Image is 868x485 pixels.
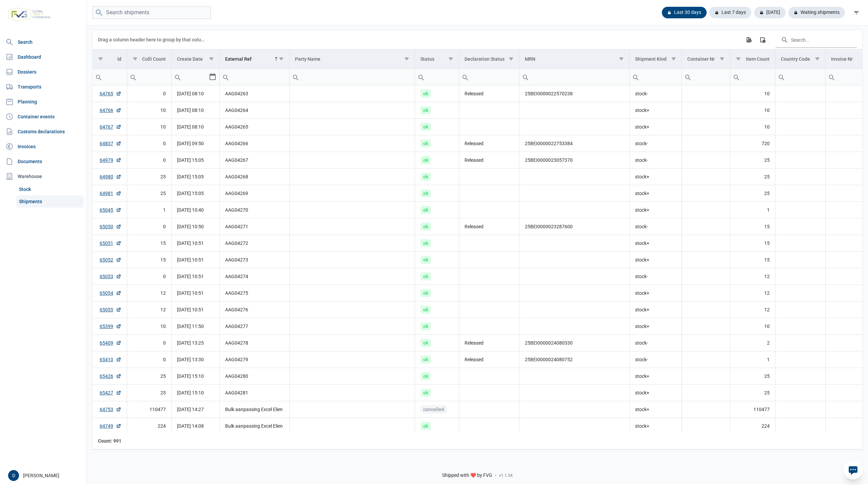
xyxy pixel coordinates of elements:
td: Filter cell [415,69,459,85]
div: [DATE] [754,7,786,18]
div: Waiting shipments [788,7,845,18]
td: stock+ [629,169,682,185]
input: Filter cell [290,69,415,85]
td: 25 [730,185,775,202]
td: 0 [127,135,172,152]
span: Show filter options for column 'Create Date' [209,56,214,61]
div: Create Date [177,56,203,62]
td: Released [459,152,519,169]
div: Shipment Kind [635,56,667,62]
div: Search box [682,69,694,85]
td: stock- [629,152,682,169]
td: 25 [127,385,172,401]
a: Transports [3,80,84,94]
td: 224 [127,418,172,434]
div: Last 30 days [662,7,707,18]
td: 15 [730,252,775,268]
div: Last 7 days [709,7,751,18]
span: Show filter options for column 'MRN' [619,56,624,61]
td: Column Country Code [775,50,826,69]
span: cancelled [420,405,447,413]
td: 110477 [730,401,775,418]
td: AAG04278 [220,335,289,351]
td: 25BEI0000022753384 [519,135,630,152]
td: Released [459,85,519,102]
div: Search box [415,69,427,85]
td: Column Create Date [172,50,220,69]
span: ok [420,355,431,364]
span: v1.1.34 [499,473,513,478]
td: AAG04270 [220,202,289,218]
td: AAG04279 [220,351,289,368]
td: Column Status [415,50,459,69]
td: Filter cell [682,69,730,85]
div: Party Name [295,56,320,62]
div: Container Nr [687,56,715,62]
div: Export all data to Excel [743,34,755,46]
td: stock+ [629,235,682,252]
a: 65410 [100,356,121,363]
input: Filter cell [415,69,459,85]
td: 15 [127,252,172,268]
span: [DATE] 14:27 [177,407,204,412]
td: 0 [127,218,172,235]
td: 25BEI0000023057370 [519,152,630,169]
td: Column Item Count [730,50,775,69]
td: Filter cell [629,69,682,85]
div: Search box [459,69,471,85]
span: [DATE] 10:40 [177,207,204,213]
td: 1 [127,202,172,218]
td: 10 [730,85,775,102]
a: 65427 [100,389,121,396]
input: Filter cell [682,69,730,85]
span: [DATE] 15:10 [177,390,204,395]
div: Data grid with 991 rows and 18 columns [93,30,862,449]
td: 12 [127,302,172,318]
span: Shipped with ❤️ by FVG [442,472,492,479]
td: 10 [730,102,775,119]
input: Filter cell [519,69,629,85]
span: [DATE] 10:51 [177,257,204,263]
td: Released [459,135,519,152]
a: Dossiers [3,65,84,79]
td: 15 [127,235,172,252]
span: ok [420,173,431,181]
td: Column Container Nr [682,50,730,69]
span: - [495,472,496,479]
td: 0 [127,335,172,351]
td: 25BEI0000024080752 [519,351,630,368]
td: AAG04281 [220,385,289,401]
a: 65050 [100,223,121,230]
td: stock+ [629,185,682,202]
td: 25 [730,169,775,185]
a: 65426 [100,373,121,380]
div: Search box [730,69,743,85]
td: 15 [730,218,775,235]
td: Filter cell [775,69,826,85]
td: Filter cell [93,69,127,85]
div: [PERSON_NAME] [8,470,82,481]
a: 64980 [100,173,121,180]
a: 64749 [100,423,121,429]
span: [DATE] 08:10 [177,108,204,113]
div: Id [117,56,121,62]
td: 15 [730,235,775,252]
td: Filter cell [172,69,220,85]
span: [DATE] 11:50 [177,324,204,329]
a: 65053 [100,273,121,280]
td: AAG04274 [220,268,289,285]
span: [DATE] 15:05 [177,157,204,163]
a: Dashboard [3,50,84,64]
span: Show filter options for column 'Shipment Kind' [671,56,676,61]
span: ok [420,123,431,131]
div: Drag a column header here to group by that column [98,34,207,45]
div: Id Count: 991 [98,438,121,444]
td: Filter cell [459,69,519,85]
td: AAG04273 [220,252,289,268]
td: 12 [730,302,775,318]
td: Column External Ref [220,50,289,69]
a: Container events [3,110,84,123]
input: Filter cell [630,69,682,85]
td: 25BEI0000023287600 [519,218,630,235]
span: [DATE] 10:51 [177,307,204,312]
